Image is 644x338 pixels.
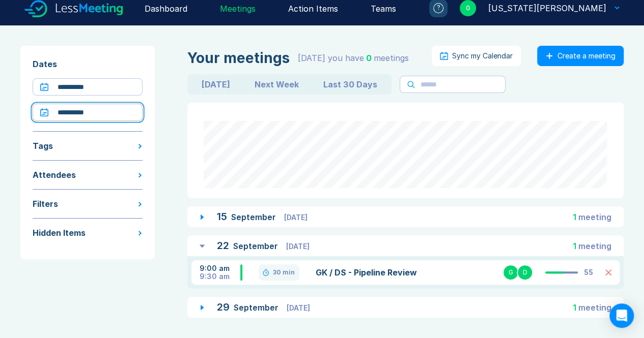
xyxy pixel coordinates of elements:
[433,3,443,13] div: ?
[573,241,576,251] span: 1
[273,268,295,276] div: 30 min
[234,302,281,313] span: September
[573,212,576,222] span: 1
[557,52,615,60] div: Create a meeting
[233,241,280,251] span: September
[33,198,58,210] div: Filters
[502,264,519,281] div: G
[284,213,307,222] span: [DATE]
[33,169,76,181] div: Attendees
[609,303,634,328] div: Open Intercom Messenger
[187,50,290,66] div: Your meetings
[605,269,611,275] button: Delete
[286,242,310,251] span: [DATE]
[200,272,240,281] div: 9:30 am
[217,239,229,252] span: 22
[584,268,593,276] div: 55
[217,301,230,313] span: 29
[189,76,242,93] button: [DATE]
[452,52,513,60] div: Sync my Calendar
[578,212,611,222] span: meeting
[517,264,533,281] div: D
[33,140,53,152] div: Tags
[432,46,521,66] button: Sync my Calendar
[316,266,453,279] a: GK / DS - Pipeline Review
[578,302,611,313] span: meeting
[311,76,389,93] button: Last 30 Days
[33,227,86,239] div: Hidden Items
[573,302,576,313] span: 1
[298,52,409,64] div: [DATE] you have meeting s
[33,58,143,70] div: Dates
[537,46,624,66] button: Create a meeting
[366,53,372,63] span: 0
[287,303,310,312] span: [DATE]
[217,210,227,223] span: 15
[488,2,606,14] div: Georgia Kellie
[200,264,240,272] div: 9:00 am
[578,241,611,251] span: meeting
[231,212,278,222] span: September
[242,76,311,93] button: Next Week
